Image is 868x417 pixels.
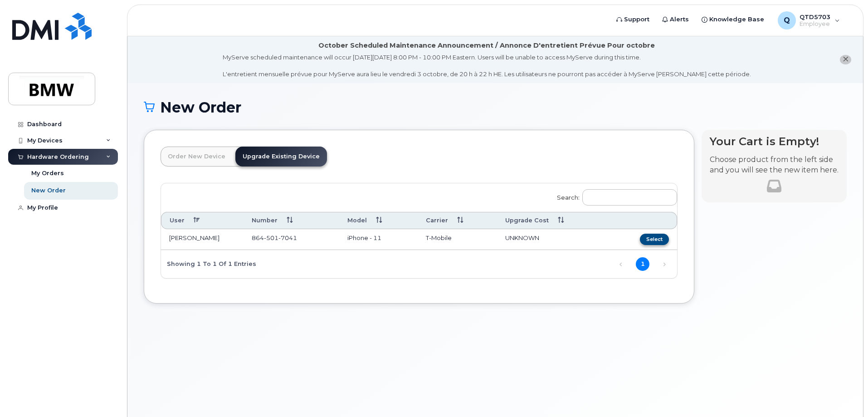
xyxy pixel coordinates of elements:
[636,257,649,271] a: 1
[161,147,233,167] a: Order New Device
[614,258,628,271] a: Previous
[264,234,278,241] span: 501
[829,378,861,410] iframe: Messenger Launcher
[235,147,327,167] a: Upgrade Existing Device
[318,41,655,50] div: October Scheduled Maintenance Announcement / Annonce D'entretient Prévue Pour octobre
[161,229,244,250] td: [PERSON_NAME]
[161,212,244,229] th: User: activate to sort column descending
[658,258,671,271] a: Next
[252,234,297,241] span: 864
[497,212,608,229] th: Upgrade Cost: activate to sort column ascending
[582,189,677,206] input: Search:
[710,155,839,176] p: Choose product from the left side and you will see the new item here.
[144,99,847,115] h1: New Order
[223,53,751,78] div: MyServe scheduled maintenance will occur [DATE][DATE] 8:00 PM - 10:00 PM Eastern. Users will be u...
[840,55,851,64] button: close notification
[505,234,539,241] span: UNKNOWN
[418,229,497,250] td: T-Mobile
[161,256,256,271] div: Showing 1 to 1 of 1 entries
[640,234,669,245] button: Select
[339,212,418,229] th: Model: activate to sort column ascending
[551,183,677,209] label: Search:
[339,229,418,250] td: iPhone - 11
[244,212,339,229] th: Number: activate to sort column ascending
[710,135,839,147] h4: Your Cart is Empty!
[278,234,297,241] span: 7041
[418,212,497,229] th: Carrier: activate to sort column ascending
